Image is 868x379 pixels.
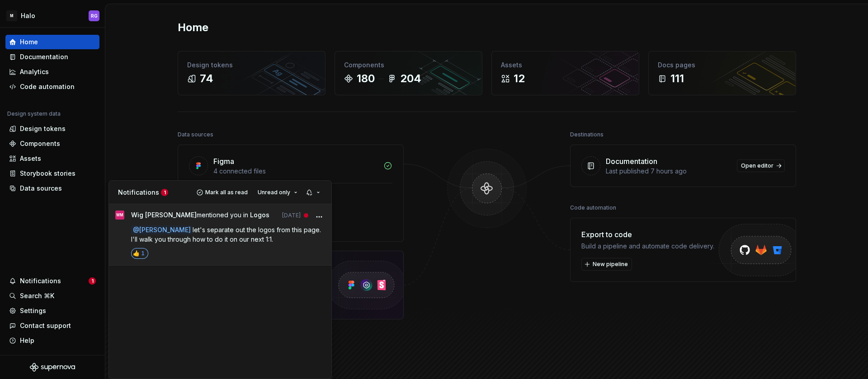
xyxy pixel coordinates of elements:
button: More [313,211,325,223]
p: Notifications [118,188,159,197]
span: [PERSON_NAME] [139,226,191,234]
span: Wig [PERSON_NAME] [131,211,197,219]
span: Mark all as read [205,189,248,196]
time: 8/22/2025, 5:20 AM [282,211,301,220]
span: Unread only [258,189,290,196]
button: Mark all as read [194,186,252,199]
span: 1 [161,189,168,196]
span: mentioned you in [131,211,269,223]
button: Unread only [254,186,302,199]
span: let's separate out the logos from this page. I'll walk you through how to do it on our next 1:1. [131,226,323,243]
div: WM [116,211,123,220]
span: Logos [250,211,269,219]
span: @ [131,225,193,234]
